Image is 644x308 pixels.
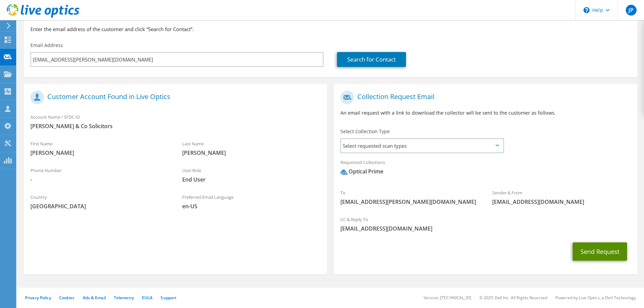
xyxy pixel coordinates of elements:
[182,149,320,157] span: [PERSON_NAME]
[626,5,637,16] span: JP
[340,109,630,117] p: An email request with a link to download the collector will be sent to the customer as follows.
[337,52,406,67] a: Search for Contact
[161,295,176,301] a: Support
[555,295,636,301] li: Powered by Live Optics, a Dell Technology
[24,190,175,213] div: Country
[492,198,630,206] span: [EMAIL_ADDRESS][DOMAIN_NAME]
[25,295,51,301] a: Privacy Policy
[30,91,317,104] h1: Customer Account Found in Live Optics
[24,110,327,133] div: Account Name / SFDC ID
[583,7,590,13] svg: \n
[59,295,75,301] a: Cookies
[175,137,327,160] div: Last Name
[30,149,169,157] span: [PERSON_NAME]
[83,295,106,301] a: Ads & Email
[479,295,547,301] li: © 2025 Dell Inc. All Rights Reserved
[30,122,320,130] span: [PERSON_NAME] & Co Solicitors
[182,176,320,183] span: End User
[30,42,63,49] label: Email Address
[573,242,627,261] button: Send Request
[340,225,630,232] span: [EMAIL_ADDRESS][DOMAIN_NAME]
[334,212,637,236] div: CC & Reply To
[334,186,485,209] div: To
[142,295,152,301] a: EULA
[24,163,175,187] div: Phone Number
[485,186,637,209] div: Sender & From
[341,139,503,152] span: Select requested scan types
[340,198,479,206] span: [EMAIL_ADDRESS][PERSON_NAME][DOMAIN_NAME]
[340,128,390,135] label: Select Collection Type
[334,155,637,182] div: Requested Collections
[114,295,134,301] a: Telemetry
[424,295,471,301] li: Version: [TECHNICAL_ID]
[340,168,383,175] div: Optical Prime
[182,203,320,210] span: en-US
[30,176,169,183] span: -
[175,190,327,213] div: Preferred Email Language
[30,203,169,210] span: [GEOGRAPHIC_DATA]
[30,25,630,33] h3: Enter the email address of the customer and click “Search for Contact”.
[24,137,175,160] div: First Name
[175,163,327,187] div: User Role
[340,91,627,104] h1: Collection Request Email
